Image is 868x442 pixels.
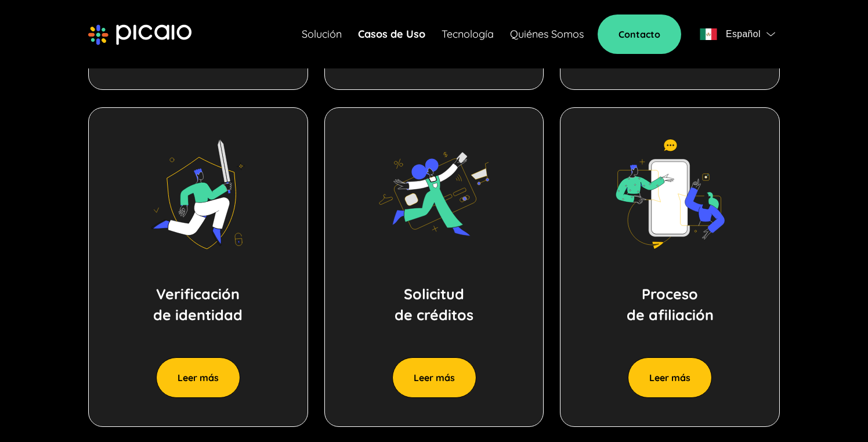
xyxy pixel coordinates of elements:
[695,23,780,46] button: flagEspañolflag
[628,357,712,398] button: Leer más
[612,136,728,252] img: image
[156,357,240,398] button: Leer más
[153,284,243,325] p: Verificación de identidad
[140,136,256,252] img: image
[510,26,584,42] a: Quiénes Somos
[302,26,342,42] a: Solución
[395,284,473,325] p: Solicitud de créditos
[726,26,761,42] span: Español
[700,28,717,40] img: flag
[88,24,191,45] img: picaio-logo
[766,32,775,37] img: flag
[627,284,714,325] p: Proceso de afiliación
[442,26,494,42] a: Tecnología
[376,136,492,252] img: image
[358,26,425,42] a: Casos de Uso
[392,357,476,398] button: Leer más
[598,15,681,54] a: Contacto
